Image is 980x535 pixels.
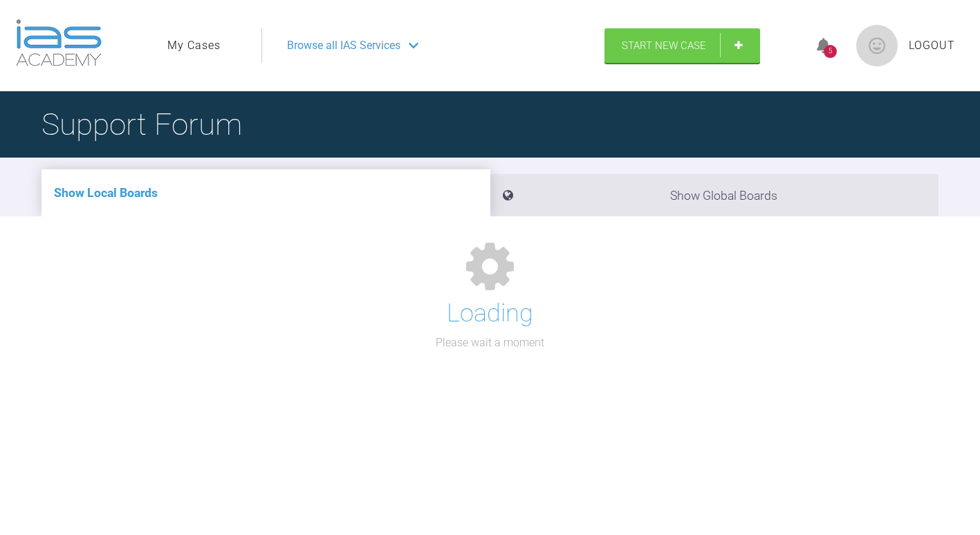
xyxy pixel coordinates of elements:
a: Start New Case [604,28,760,63]
img: profile.png [856,25,898,66]
h1: Support Forum [41,100,242,149]
h1: Loading [447,294,533,334]
span: Start New Case [622,39,706,52]
a: My Cases [167,37,221,55]
p: Please wait a moment [436,334,544,352]
span: Browse all IAS Services [287,37,400,55]
img: logo-light.3e3ef733.png [16,19,102,66]
li: Show Global Boards [490,174,939,216]
a: Logout [909,37,955,55]
li: Show Local Boards [41,169,490,216]
div: 5 [824,45,837,58]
